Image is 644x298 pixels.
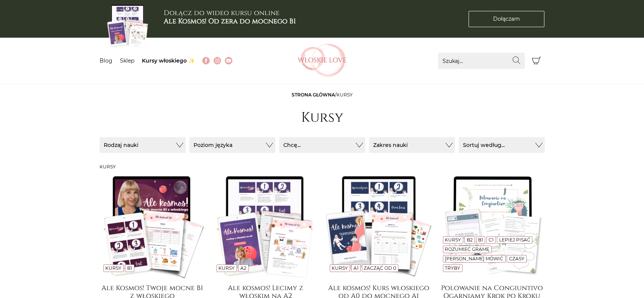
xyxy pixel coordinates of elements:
[100,137,186,153] button: Rodzaj nauki
[279,137,365,153] button: Chcę...
[218,265,235,271] a: Kursy
[164,9,296,25] h3: Dołącz do wideo kursu online
[120,57,134,64] a: Sklep
[364,265,396,271] a: Zacząć od 0
[529,53,545,69] button: Koszyk
[298,44,347,78] img: Włoskielove
[445,256,503,261] a: [PERSON_NAME] mówić
[105,265,121,271] a: Kursy
[100,164,545,170] h3: Kursy
[332,265,348,271] a: Kursy
[100,57,112,64] a: Blog
[489,237,493,243] a: C1
[127,265,132,271] a: B1
[438,53,525,69] input: Szukaj...
[499,237,530,243] a: Lepiej pisać
[445,265,460,271] a: Tryby
[240,265,246,271] a: A2
[164,17,296,26] b: Ale Kosmos! Od zera do mocnego B1
[292,92,353,98] span: /
[467,237,473,243] a: B2
[337,92,353,98] span: Kursy
[493,15,520,23] span: Dołączam
[369,137,455,153] button: Zakres nauki
[354,265,358,271] a: A1
[142,57,195,64] a: Kursy włoskiego ✨
[478,237,483,243] a: B1
[509,256,524,261] a: Czasy
[301,110,343,126] h1: Kursy
[445,237,461,243] a: Kursy
[469,11,544,27] a: Dołączam
[292,92,335,98] a: Strona główna
[189,137,275,153] button: Poziom języka
[459,137,545,153] button: Sortuj według...
[445,246,489,252] a: Rozumieć gramę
